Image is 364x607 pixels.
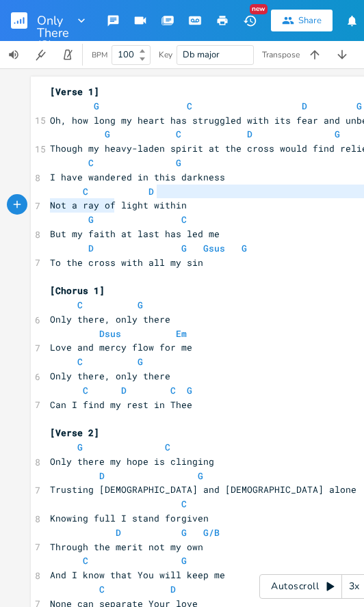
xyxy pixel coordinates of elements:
[50,256,203,269] span: To the cross with all my sin
[92,51,107,59] div: BPM
[83,554,88,567] span: C
[181,526,187,539] span: G
[50,427,99,439] span: [Verse 2]
[116,526,121,539] span: D
[50,284,105,297] span: [Chorus 1]
[50,228,220,240] span: But my faith at last has led me
[176,157,181,169] span: G
[77,441,83,453] span: G
[77,299,83,311] span: C
[242,242,247,254] span: G
[50,341,192,353] span: Love and mercy flow for me
[105,128,110,140] span: G
[99,327,121,340] span: Dsus
[50,512,209,524] span: Knowing full I stand forgiven
[203,242,225,254] span: Gsus
[148,185,154,198] span: D
[187,384,192,396] span: G
[77,355,83,368] span: C
[99,470,105,482] span: D
[138,355,143,368] span: G
[99,583,105,595] span: C
[187,100,192,112] span: C
[181,242,187,254] span: G
[170,384,176,396] span: C
[50,199,187,211] span: Not a ray of light within
[271,10,333,31] button: Share
[165,441,170,453] span: C
[121,384,127,396] span: D
[94,100,99,112] span: G
[88,157,94,169] span: C
[159,51,172,59] div: Key
[356,100,362,112] span: G
[181,554,187,567] span: G
[250,4,268,14] div: New
[138,299,143,311] span: G
[88,213,94,226] span: G
[302,100,307,112] span: D
[203,526,220,539] span: G/B
[176,327,187,340] span: Em
[37,14,69,27] span: Only There (3)
[247,128,252,140] span: D
[181,213,187,226] span: C
[298,14,322,27] div: Share
[236,8,263,33] button: New
[50,399,192,411] span: Can I find my rest in Thee
[183,49,220,61] span: Db major
[50,85,99,98] span: [Verse 1]
[262,51,300,59] div: Transpose
[176,128,181,140] span: C
[170,583,176,595] span: D
[88,242,94,254] span: D
[50,455,214,468] span: Only there my hope is clinging
[50,171,225,183] span: I have wandered in this darkness
[335,128,340,140] span: G
[50,313,170,325] span: Only there, only there
[83,185,88,198] span: C
[50,370,170,382] span: Only there, only there
[181,498,187,510] span: C
[50,569,225,581] span: And I know that You will keep me
[50,541,203,553] span: Through the merit not my own
[83,384,88,396] span: C
[50,483,356,496] span: Trusting [DEMOGRAPHIC_DATA] and [DEMOGRAPHIC_DATA] alone
[198,470,203,482] span: G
